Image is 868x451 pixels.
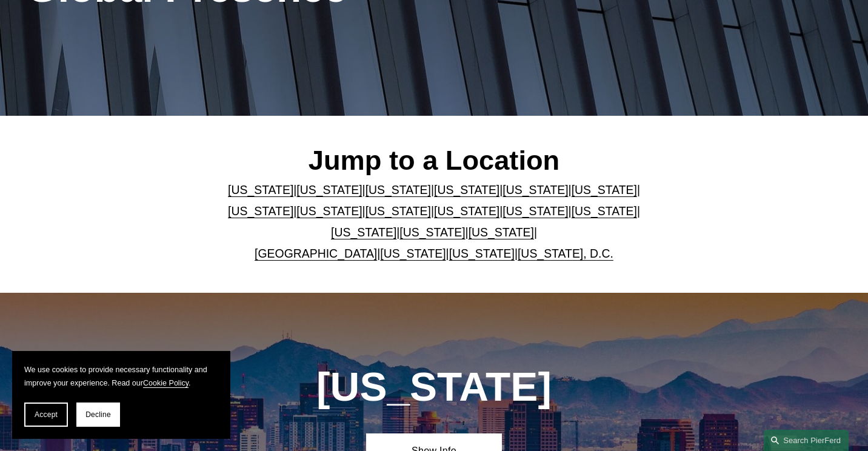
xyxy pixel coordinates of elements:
[434,204,499,218] a: [US_STATE]
[228,204,293,218] a: [US_STATE]
[35,410,58,419] span: Accept
[366,183,431,196] a: [US_STATE]
[331,225,396,239] a: [US_STATE]
[264,363,604,410] h1: [US_STATE]
[518,247,613,260] a: [US_STATE], D.C.
[434,183,499,196] a: [US_STATE]
[196,144,672,178] h2: Jump to a Location
[380,247,446,260] a: [US_STATE]
[572,204,637,218] a: [US_STATE]
[76,403,120,427] button: Decline
[502,183,568,196] a: [US_STATE]
[502,204,568,218] a: [US_STATE]
[255,247,377,260] a: [GEOGRAPHIC_DATA]
[228,183,293,196] a: [US_STATE]
[24,363,218,390] p: We use cookies to provide necessary functionality and improve your experience. Read our .
[296,183,362,196] a: [US_STATE]
[449,247,515,260] a: [US_STATE]
[764,430,849,451] a: Search this site
[366,204,431,218] a: [US_STATE]
[399,225,465,239] a: [US_STATE]
[572,183,637,196] a: [US_STATE]
[469,225,534,239] a: [US_STATE]
[296,204,362,218] a: [US_STATE]
[24,403,68,427] button: Accept
[143,379,189,387] a: Cookie Policy
[196,179,672,264] p: | | | | | | | | | | | | | | | | | |
[85,410,111,419] span: Decline
[12,351,230,439] section: Cookie banner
